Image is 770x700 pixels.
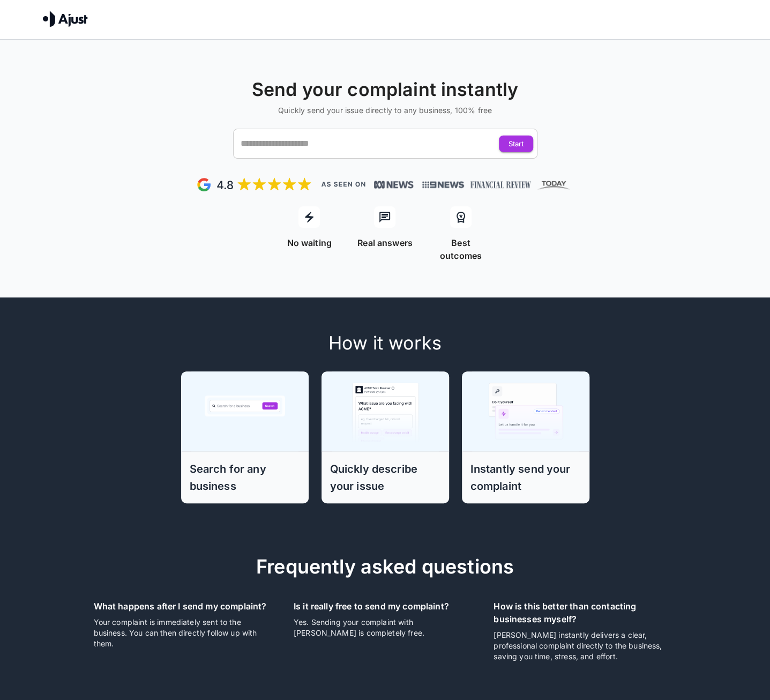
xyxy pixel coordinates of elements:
[494,630,676,662] p: [PERSON_NAME] instantly delivers a clear, professional complaint directly to the business, saving...
[94,555,677,578] h5: Frequently asked questions
[294,600,476,613] p: Is it really free to send my complaint?
[332,371,439,451] img: Step 2
[499,136,533,152] button: Start
[321,182,365,187] img: As seen on
[287,236,332,249] p: No waiting
[94,600,276,613] p: What happens after I send my complaint?
[4,78,766,101] h4: Send your complaint instantly
[374,180,414,190] img: News, Financial Review, Today
[472,371,579,451] img: Step 3
[470,460,581,495] h6: Instantly send your complaint
[43,11,88,27] img: Ajust
[111,332,660,354] h4: How it works
[294,617,476,638] p: Yes. Sending your complaint with [PERSON_NAME] is completely free.
[191,371,298,451] img: Step 1
[196,176,312,193] img: Google Review - 5 stars
[94,617,276,649] p: Your complaint is immediately sent to the business. You can then directly follow up with them.
[494,600,676,625] p: How is this better than contacting businesses myself?
[429,236,492,262] p: Best outcomes
[357,236,413,249] p: Real answers
[190,460,300,495] h6: Search for any business
[418,177,574,192] img: News, Financial Review, Today
[330,460,440,495] h6: Quickly describe your issue
[4,105,766,116] h6: Quickly send your issue directly to any business, 100% free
